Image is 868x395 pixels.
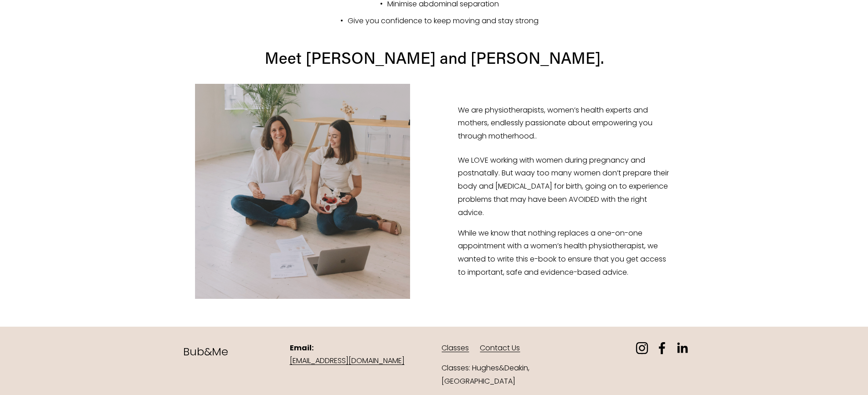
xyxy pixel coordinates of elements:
[442,362,578,388] p: Classes: Hughes&Deakin, [GEOGRAPHIC_DATA]
[676,342,688,354] a: LinkedIn
[213,15,673,28] p: Give you confidence to keep moving and stay strong
[480,342,520,355] a: Contact Us
[458,154,673,220] p: We LOVE working with women during pregnancy and postnatally. But waay too many women don’t prepar...
[636,342,648,354] a: instagram-unauth
[290,354,405,368] a: [EMAIL_ADDRESS][DOMAIN_NAME]
[290,343,313,353] strong: Email:
[195,47,673,68] h3: Meet [PERSON_NAME] and [PERSON_NAME].
[656,342,668,354] a: facebook-unauth
[442,342,469,355] a: Classes
[458,105,654,142] p: We are physiotherapists, women’s health experts and mothers, endlessly passionate about empowerin...
[458,227,673,279] p: While we know that nothing replaces a one-on-one appointment with a women’s health physiotherapis...
[138,342,274,361] p: Bub&Me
